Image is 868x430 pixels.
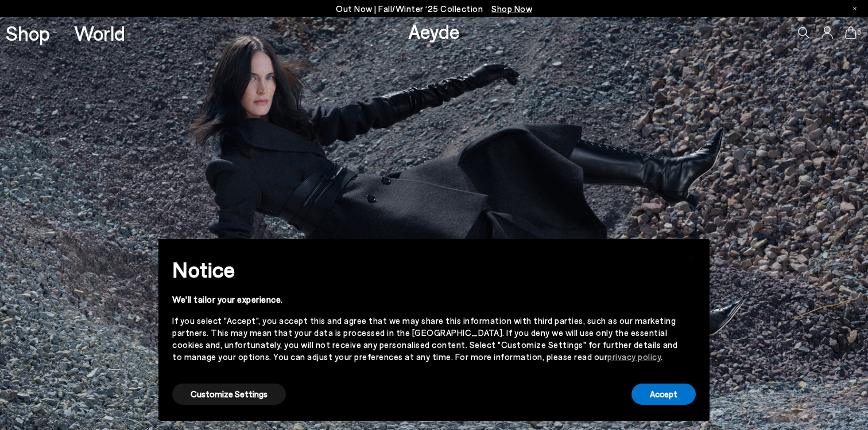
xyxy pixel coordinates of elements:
div: We'll tailor your experience. [172,294,677,306]
h2: Notice [172,255,677,284]
a: privacy policy [607,351,661,362]
span: 0 [857,30,862,36]
a: Shop [6,23,50,43]
button: Close this notice [677,243,705,270]
div: If you select "Accept", you accept this and agree that we may share this information with third p... [172,315,677,363]
button: Accept [631,384,696,405]
a: 0 [845,26,857,39]
a: World [74,23,125,43]
span: × [687,248,695,264]
span: Navigate to /collections/new-in [491,3,532,14]
button: Customize Settings [172,384,286,405]
p: Out Now | Fall/Winter ‘25 Collection [336,2,532,16]
a: Aeyde [408,19,460,43]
